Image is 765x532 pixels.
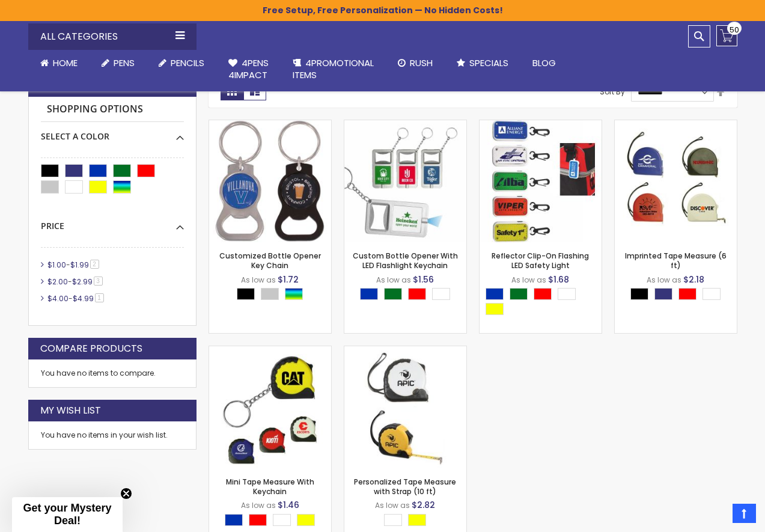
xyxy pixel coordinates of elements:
[410,57,433,69] span: Rush
[281,50,386,89] a: 4PROMOTIONALITEMS
[469,57,508,69] span: Specials
[90,50,147,76] a: Pens
[683,274,704,286] span: $2.18
[41,430,184,440] div: You have no items in your wish list.
[344,346,466,356] a: Personalized Tape Measure with Strap (10 ft)
[40,79,70,93] strong: Filter
[241,500,276,510] span: As low as
[486,288,504,300] div: Blue
[558,288,576,300] div: White
[733,504,756,523] a: Top
[480,120,602,130] a: Reflector Clip-On Flashing LED Safety Light
[44,293,108,304] a: $4.00-$4.991
[510,288,528,300] div: Green
[647,275,681,285] span: As low as
[41,122,184,142] div: Select A Color
[492,251,589,271] a: Reflector Clip-On Flashing LED Safety Light
[41,212,184,232] div: Price
[375,500,410,510] span: As low as
[209,346,331,468] img: Mini Tape Measure With Keychain
[384,288,402,300] div: Green
[520,50,568,76] a: Blog
[261,288,279,300] div: Silver
[412,499,435,511] span: $2.82
[44,260,103,270] a: $1.00-$1.992
[278,274,299,286] span: $1.72
[480,120,602,242] img: Reflector Clip-On Flashing LED Safety Light
[360,288,378,300] div: Blue
[249,514,267,526] div: Red
[344,346,466,468] img: Personalized Tape Measure with Strap (10 ft)
[147,50,216,76] a: Pencils
[285,288,303,300] div: Assorted
[209,120,331,242] img: Customized Bottle Opener Key Chain
[114,57,135,69] span: Pens
[278,499,299,511] span: $1.46
[53,57,78,69] span: Home
[615,120,737,242] img: Imprinted Tape Measure (6 ft)
[630,288,727,303] div: Select A Color
[625,251,727,271] a: Imprinted Tape Measure (6 ft)
[28,359,197,388] div: You have no items to compare.
[72,277,93,287] span: $2.99
[630,288,648,300] div: Black
[344,120,466,242] img: Custom Bottle Opener With LED Flashlight Keychain
[600,87,625,97] label: Sort By
[413,274,434,286] span: $1.56
[293,57,374,81] span: 4PROMOTIONAL ITEMS
[40,404,101,417] strong: My Wish List
[70,260,89,270] span: $1.99
[226,477,314,497] a: Mini Tape Measure With Keychain
[225,514,243,526] div: Blue
[73,293,94,304] span: $4.99
[703,288,721,300] div: White
[94,277,103,286] span: 3
[486,288,602,318] div: Select A Color
[237,288,309,303] div: Select A Color
[486,303,504,315] div: Yellow
[534,288,552,300] div: Red
[654,288,672,300] div: Royal Blue
[209,346,331,356] a: Mini Tape Measure With Keychain
[23,502,111,527] span: Get your Mystery Deal!
[47,293,69,304] span: $4.00
[408,514,426,526] div: Yellow
[90,260,99,269] span: 2
[716,25,737,46] a: 50
[432,288,450,300] div: White
[28,50,90,76] a: Home
[532,57,556,69] span: Blog
[44,277,107,287] a: $2.00-$2.993
[344,120,466,130] a: Custom Bottle Opener With LED Flashlight Keychain
[209,120,331,130] a: Customized Bottle Opener Key Chain
[47,277,68,287] span: $2.00
[12,497,123,532] div: Get your Mystery Deal!Close teaser
[386,50,445,76] a: Rush
[171,57,204,69] span: Pencils
[273,514,291,526] div: White
[354,477,456,497] a: Personalized Tape Measure with Strap (10 ft)
[408,288,426,300] div: Red
[548,274,569,286] span: $1.68
[384,514,402,526] div: White
[228,57,269,81] span: 4Pens 4impact
[28,23,197,50] div: All Categories
[511,275,546,285] span: As low as
[219,251,321,271] a: Customized Bottle Opener Key Chain
[376,275,411,285] span: As low as
[360,288,456,303] div: Select A Color
[730,24,739,35] span: 50
[237,288,255,300] div: Black
[678,288,696,300] div: Red
[120,488,132,500] button: Close teaser
[95,293,104,302] span: 1
[225,514,321,529] div: Select A Color
[297,514,315,526] div: Yellow
[47,260,66,270] span: $1.00
[615,120,737,130] a: Imprinted Tape Measure (6 ft)
[353,251,458,271] a: Custom Bottle Opener With LED Flashlight Keychain
[384,514,432,529] div: Select A Color
[41,97,184,123] strong: Shopping Options
[216,50,281,89] a: 4Pens4impact
[40,342,142,355] strong: Compare Products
